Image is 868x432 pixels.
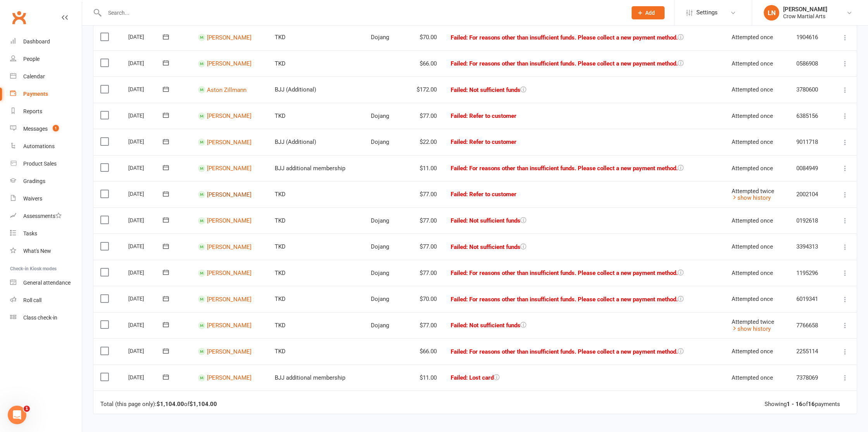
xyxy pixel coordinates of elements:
td: $172.00 [405,76,443,103]
td: Dojang [364,312,405,339]
span: : Not sufficient funds [466,217,520,224]
span: TKD [275,270,286,276]
span: Attempted once [732,86,773,93]
span: TKD [275,217,286,224]
span: Failed [451,86,520,93]
a: show history [732,325,771,332]
span: TKD [275,112,286,119]
td: $22.00 [405,129,443,155]
div: [DATE] [128,319,164,331]
div: [DATE] [128,292,164,304]
span: : For reasons other than insufficient funds. Please collect a new payment method. [466,34,678,41]
span: : Lost card [466,374,494,381]
td: Dojang [364,103,405,129]
span: Failed [451,270,678,276]
a: [PERSON_NAME] [207,191,251,198]
span: Attempted once [732,217,773,224]
span: Failed [451,60,678,67]
a: Payments [10,85,82,103]
td: 6019341 [789,286,830,312]
span: Add [645,10,655,16]
div: Messages [23,126,48,132]
span: : Not sufficient funds [466,86,520,93]
td: $77.00 [405,233,443,260]
span: BJJ additional membership [275,165,345,172]
span: : Refer to customer [466,191,517,198]
span: TKD [275,243,286,250]
a: What's New [10,242,82,260]
div: Crow Martial Arts [783,13,827,20]
a: [PERSON_NAME] [207,165,251,172]
a: [PERSON_NAME] [207,60,251,67]
div: General attendance [23,280,71,286]
span: TKD [275,60,286,67]
td: 0192618 [789,207,830,234]
div: Calendar [23,73,45,79]
td: $77.00 [405,181,443,207]
div: [DATE] [128,57,164,69]
a: [PERSON_NAME] [207,112,251,119]
iframe: Intercom live chat [8,406,26,424]
a: Automations [10,138,82,155]
td: 2255114 [789,338,830,365]
td: Dojang [364,260,405,286]
span: Failed [451,244,520,251]
span: Settings [696,4,718,21]
a: Calendar [10,68,82,85]
span: Failed [451,296,678,303]
td: $77.00 [405,103,443,129]
span: : For reasons other than insufficient funds. Please collect a new payment method. [466,296,678,303]
span: Attempted once [732,270,773,276]
td: 1195296 [789,260,830,286]
div: Roll call [23,297,41,303]
td: $70.00 [405,286,443,312]
span: Failed [451,138,517,145]
span: TKD [275,34,286,41]
td: Dojang [364,24,405,50]
div: What's New [23,248,51,254]
span: TKD [275,295,286,302]
div: [DATE] [128,109,164,121]
td: $11.00 [405,365,443,391]
a: [PERSON_NAME] [207,243,251,250]
strong: 16 [808,401,815,408]
td: $66.00 [405,50,443,77]
div: Showing of payments [765,401,840,408]
input: Search... [102,7,622,18]
a: Tasks [10,225,82,242]
div: [DATE] [128,214,164,226]
a: [PERSON_NAME] [207,138,251,145]
td: 9011718 [789,129,830,155]
td: Dojang [364,233,405,260]
span: BJJ (Additional) [275,138,316,145]
a: [PERSON_NAME] [207,374,251,381]
td: $11.00 [405,155,443,181]
span: Failed [451,374,494,381]
a: Product Sales [10,155,82,173]
a: [PERSON_NAME] [207,348,251,355]
a: Gradings [10,173,82,190]
strong: 1 - 16 [787,401,803,408]
span: Failed [451,217,520,224]
span: Failed [451,348,678,355]
span: Failed [451,165,678,172]
div: [DATE] [128,188,164,200]
a: Roll call [10,292,82,309]
span: Attempted once [732,348,773,355]
td: 7766658 [789,312,830,339]
div: LN [764,5,779,21]
td: $77.00 [405,207,443,234]
span: 1 [53,125,59,131]
td: Dojang [364,207,405,234]
div: Gradings [23,178,45,184]
span: Attempted once [732,60,773,67]
button: Add [632,6,665,19]
a: [PERSON_NAME] [207,217,251,224]
span: Failed [451,112,517,119]
span: 1 [24,406,30,412]
td: 0084949 [789,155,830,181]
div: Assessments [23,213,62,219]
span: : Refer to customer [466,112,517,119]
td: Dojang [364,129,405,155]
span: TKD [275,322,286,329]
